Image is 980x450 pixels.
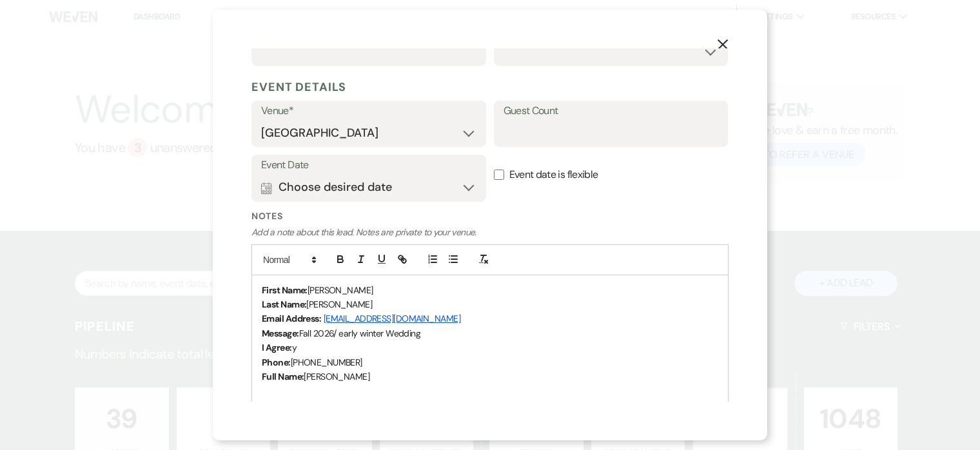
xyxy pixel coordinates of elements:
[494,155,729,195] label: Event date is flexible
[292,342,297,353] span: y
[261,175,476,201] button: Choose desired date
[261,156,476,175] label: Event Date
[251,210,729,223] label: Notes
[306,298,372,310] span: [PERSON_NAME]
[262,298,306,310] strong: Last Name:
[261,102,476,121] label: Venue*
[262,313,321,324] strong: Email Address:
[324,313,460,324] a: [EMAIL_ADDRESS][DOMAIN_NAME]
[251,77,729,97] h5: Event Details
[504,102,719,121] label: Guest Count
[262,357,291,368] strong: Phone:
[262,284,308,296] strong: First Name:
[251,226,729,239] p: Add a note about this lead. Notes are private to your venue.
[308,284,373,296] span: [PERSON_NAME]
[262,328,299,339] strong: Message:
[262,371,304,382] strong: Full Name:
[299,328,421,339] span: Fall 2026/ early winter Wedding
[291,357,362,368] span: [PHONE_NUMBER]
[494,170,504,180] input: Event date is flexible
[304,371,369,382] span: [PERSON_NAME]
[262,342,292,353] strong: I Agree:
